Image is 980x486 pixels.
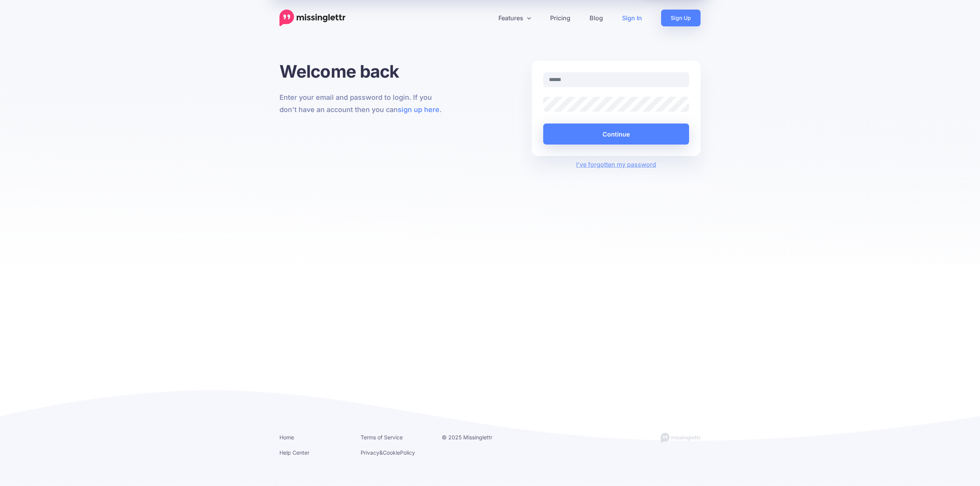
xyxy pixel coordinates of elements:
[279,449,309,456] a: Help Center
[541,10,580,26] a: Pricing
[489,10,541,26] a: Features
[661,10,701,26] a: Sign Up
[398,106,439,114] a: sign up here
[580,10,612,26] a: Blog
[442,432,511,442] li: © 2025 Missinglettr
[279,91,448,116] p: Enter your email and password to login. If you don't have an account then you can .
[543,124,689,145] button: Continue
[361,434,403,440] a: Terms of Service
[279,61,448,82] h1: Welcome back
[612,10,652,26] a: Sign In
[383,449,400,456] a: Cookie
[279,434,294,440] a: Home
[361,448,430,457] li: & Policy
[576,161,656,168] a: I've forgotten my password
[361,449,379,456] a: Privacy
